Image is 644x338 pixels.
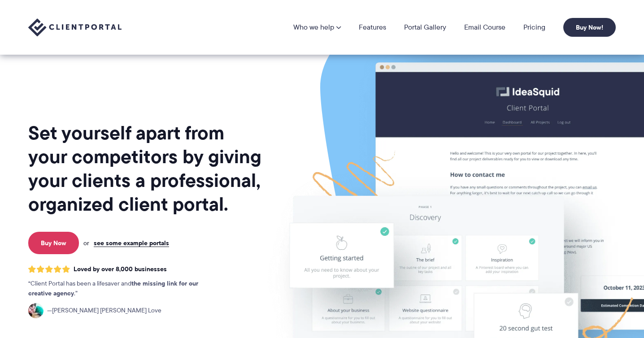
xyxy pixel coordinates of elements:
[293,24,341,31] a: Who we help
[404,24,446,31] a: Portal Gallery
[359,24,386,31] a: Features
[563,18,616,37] a: Buy Now!
[28,232,79,254] a: Buy Now
[47,306,161,316] span: [PERSON_NAME] [PERSON_NAME] Love
[28,121,263,216] h1: Set yourself apart from your competitors by giving your clients a professional, organized client ...
[28,279,217,299] p: Client Portal has been a lifesaver and .
[74,265,167,273] span: Loved by over 8,000 businesses
[28,278,198,298] strong: the missing link for our creative agency
[464,24,505,31] a: Email Course
[83,239,89,247] span: or
[94,239,169,247] a: see some example portals
[523,24,545,31] a: Pricing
